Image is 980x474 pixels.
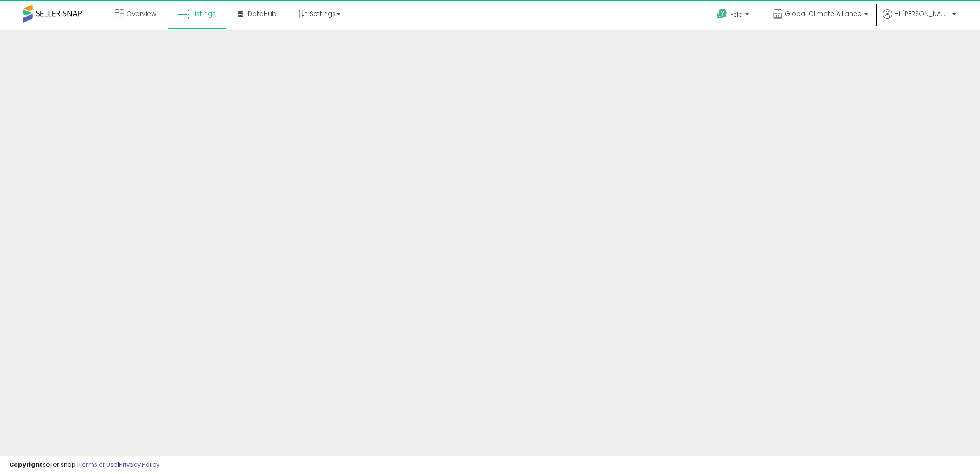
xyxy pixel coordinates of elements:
span: Listings [192,9,216,18]
a: Help [709,1,758,30]
a: Hi [PERSON_NAME] [883,9,956,30]
span: Global Climate Alliance [785,9,861,18]
span: Help [730,11,742,18]
i: Get Help [716,8,728,20]
span: DataHub [248,9,277,18]
span: Overview [126,9,156,18]
span: Hi [PERSON_NAME] [895,9,950,18]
